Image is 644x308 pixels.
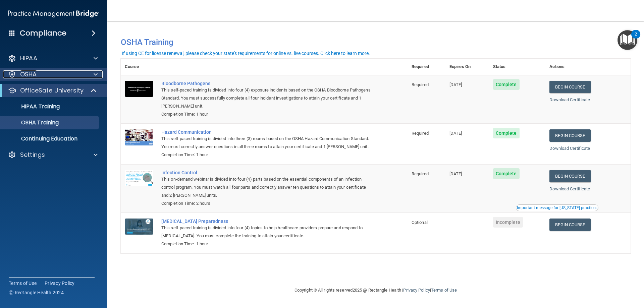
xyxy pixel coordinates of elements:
[445,59,489,75] th: Expires On
[449,82,462,87] span: [DATE]
[121,59,157,75] th: Course
[20,54,37,62] p: HIPAA
[431,288,457,293] a: Terms of Use
[449,171,462,176] span: [DATE]
[549,219,590,231] a: Begin Course
[161,219,374,224] a: [MEDICAL_DATA] Preparedness
[528,260,636,287] iframe: Drift Widget Chat Controller
[121,38,631,47] h4: OSHA Training
[4,103,60,110] p: HIPAA Training
[161,170,374,175] a: Infection Control
[618,30,637,50] button: Open Resource Center, 2 new notifications
[161,110,374,118] div: Completion Time: 1 hour
[8,7,99,20] img: PMB logo
[9,280,37,287] a: Terms of Use
[20,70,37,78] p: OSHA
[412,82,429,87] span: Required
[161,240,374,248] div: Completion Time: 1 hour
[549,170,590,182] a: Begin Course
[161,151,374,159] div: Completion Time: 1 hour
[549,146,590,151] a: Download Certificate
[493,128,520,138] span: Complete
[20,28,66,38] h4: Compliance
[4,135,96,142] p: Continuing Education
[412,131,429,136] span: Required
[549,129,590,142] a: Begin Course
[449,131,462,136] span: [DATE]
[8,86,97,95] a: OfficeSafe University
[403,288,430,293] a: Privacy Policy
[549,186,590,191] a: Download Certificate
[549,97,590,102] a: Download Certificate
[493,79,520,90] span: Complete
[549,81,590,93] a: Begin Course
[412,220,428,225] span: Optional
[4,119,59,126] p: OSHA Training
[9,289,64,296] span: Ⓒ Rectangle Health 2024
[8,54,98,62] a: HIPAA
[408,59,445,75] th: Required
[161,129,374,135] a: Hazard Communication
[161,199,374,207] div: Completion Time: 2 hours
[516,204,598,211] button: Read this if you are a dental practitioner in the state of CA
[489,59,546,75] th: Status
[8,151,98,159] a: Settings
[20,86,84,95] p: OfficeSafe University
[635,34,637,43] div: 2
[122,51,370,56] div: If using CE for license renewal, please check your state's requirements for online vs. live cours...
[253,280,498,301] div: Copyright © All rights reserved 2025 @ Rectangle Health | |
[161,224,374,240] div: This self-paced training is divided into four (4) topics to help healthcare providers prepare and...
[45,280,75,287] a: Privacy Policy
[493,168,520,179] span: Complete
[161,81,374,86] a: Bloodborne Pathogens
[121,50,371,57] button: If using CE for license renewal, please check your state's requirements for online vs. live cours...
[161,175,374,199] div: This on-demand webinar is divided into four (4) parts based on the essential components of an inf...
[412,171,429,176] span: Required
[8,70,98,78] a: OSHA
[161,86,374,110] div: This self-paced training is divided into four (4) exposure incidents based on the OSHA Bloodborne...
[493,217,523,228] span: Incomplete
[20,151,45,159] p: Settings
[545,59,631,75] th: Actions
[161,135,374,151] div: This self-paced training is divided into three (3) rooms based on the OSHA Hazard Communication S...
[517,206,597,210] div: Important message for [US_STATE] practices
